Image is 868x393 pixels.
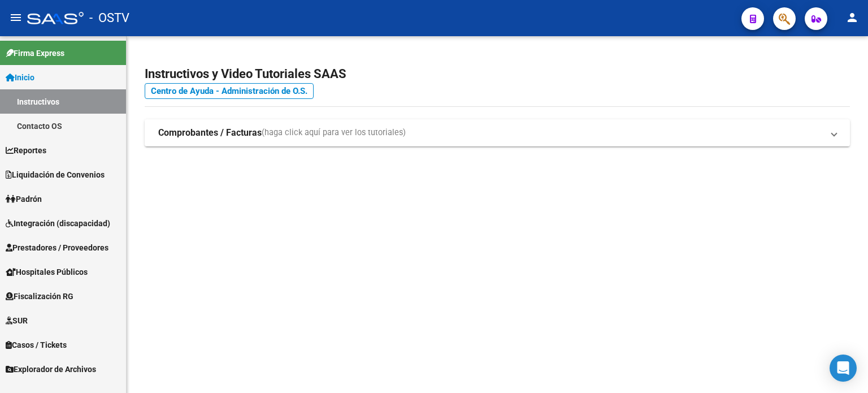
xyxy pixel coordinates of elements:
strong: Comprobantes / Facturas [158,127,262,139]
span: Hospitales Públicos [6,266,88,278]
span: (haga click aquí para ver los tutoriales) [262,127,406,139]
span: Inicio [6,71,34,84]
a: Centro de Ayuda - Administración de O.S. [145,83,314,99]
span: Reportes [6,144,46,157]
span: Integración (discapacidad) [6,217,110,230]
mat-expansion-panel-header: Comprobantes / Facturas(haga click aquí para ver los tutoriales) [145,119,850,146]
h2: Instructivos y Video Tutoriales SAAS [145,63,850,85]
mat-icon: person [845,11,859,24]
span: Explorador de Archivos [6,363,96,375]
span: Prestadores / Proveedores [6,241,108,254]
mat-icon: menu [9,11,23,24]
span: Padrón [6,193,42,205]
span: Liquidación de Convenios [6,169,105,181]
span: SUR [6,314,28,327]
div: Open Intercom Messenger [830,355,857,382]
span: - OSTV [89,6,129,31]
span: Casos / Tickets [6,339,67,351]
span: Firma Express [6,47,64,59]
span: Fiscalización RG [6,290,73,303]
